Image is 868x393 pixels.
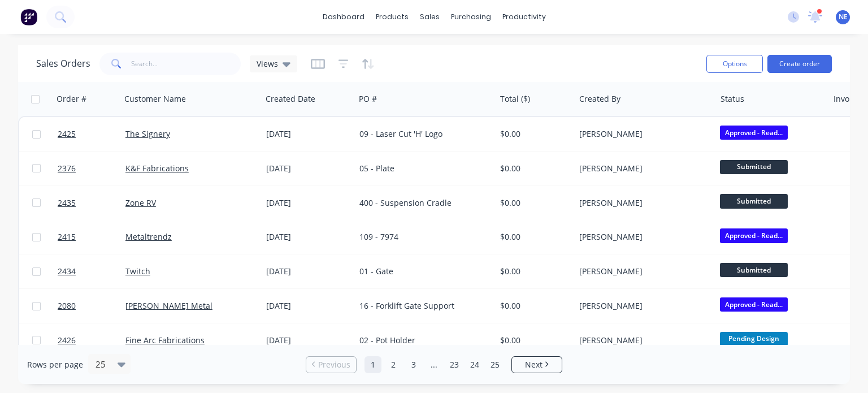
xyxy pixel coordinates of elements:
[720,194,788,208] span: Submitted
[426,356,442,373] a: Jump forward
[579,93,620,105] div: Created By
[706,55,763,73] button: Options
[720,160,788,174] span: Submitted
[58,254,125,288] a: 2434
[318,359,350,370] span: Previous
[58,128,76,140] span: 2425
[58,266,76,277] span: 2434
[500,197,566,209] div: $0.00
[446,356,463,373] a: Page 23
[36,58,90,69] h1: Sales Orders
[125,197,156,208] a: Zone RV
[125,266,150,277] a: Twitch
[58,152,125,185] a: 2376
[266,93,315,105] div: Created Date
[58,186,125,220] a: 2435
[125,335,205,346] a: Fine Arc Fabrications
[359,128,484,140] div: 09 - Laser Cut 'H' Logo
[405,356,422,373] a: Page 3
[512,359,562,370] a: Next page
[767,55,832,73] button: Create order
[579,197,704,209] div: [PERSON_NAME]
[58,197,76,209] span: 2435
[364,356,381,373] a: Page 1 is your current page
[58,323,125,357] a: 2426
[266,128,350,140] div: [DATE]
[579,335,704,346] div: [PERSON_NAME]
[58,335,76,346] span: 2426
[359,197,484,209] div: 400 - Suspension Cradle
[497,8,552,25] div: productivity
[266,231,350,243] div: [DATE]
[500,93,530,105] div: Total ($)
[124,93,186,105] div: Customer Name
[58,163,76,174] span: 2376
[266,335,350,346] div: [DATE]
[301,356,567,373] ul: Pagination
[579,163,704,174] div: [PERSON_NAME]
[58,289,125,323] a: 2080
[125,163,189,174] a: K&F Fabrications
[58,117,125,151] a: 2425
[306,359,356,370] a: Previous page
[359,335,484,346] div: 02 - Pot Holder
[839,12,848,22] span: NE
[720,228,788,243] span: Approved - Read...
[266,197,350,209] div: [DATE]
[500,231,566,243] div: $0.00
[500,128,566,140] div: $0.00
[131,53,241,75] input: Search...
[721,93,744,105] div: Status
[58,300,76,312] span: 2080
[500,163,566,174] div: $0.00
[359,163,484,174] div: 05 - Plate
[500,335,566,346] div: $0.00
[125,128,170,139] a: The Signery
[125,231,172,242] a: Metaltrendz
[359,93,377,105] div: PO #
[266,266,350,277] div: [DATE]
[414,8,445,25] div: sales
[20,8,37,25] img: Factory
[359,300,484,312] div: 16 - Forklift Gate Support
[500,266,566,277] div: $0.00
[27,359,83,370] span: Rows per page
[720,297,788,312] span: Approved - Read...
[579,266,704,277] div: [PERSON_NAME]
[579,300,704,312] div: [PERSON_NAME]
[359,231,484,243] div: 109 - 7974
[579,128,704,140] div: [PERSON_NAME]
[57,93,86,105] div: Order #
[257,58,278,70] span: Views
[266,163,350,174] div: [DATE]
[487,356,504,373] a: Page 25
[720,126,788,140] span: Approved - Read...
[445,8,497,25] div: purchasing
[359,266,484,277] div: 01 - Gate
[466,356,483,373] a: Page 24
[266,300,350,312] div: [DATE]
[525,359,542,370] span: Next
[125,300,212,311] a: [PERSON_NAME] Metal
[720,263,788,277] span: Submitted
[579,231,704,243] div: [PERSON_NAME]
[720,332,788,346] span: Pending Design
[500,300,566,312] div: $0.00
[370,8,414,25] div: products
[385,356,402,373] a: Page 2
[58,220,125,254] a: 2415
[317,8,370,25] a: dashboard
[58,231,76,243] span: 2415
